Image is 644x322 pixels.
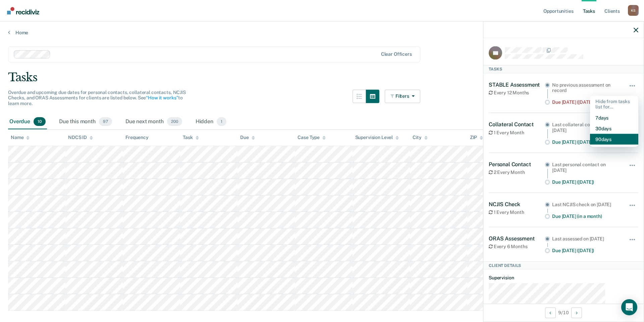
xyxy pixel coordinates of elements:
div: STABLE Assessment [489,81,545,88]
div: Personal Contact [489,161,545,168]
div: Clear officers [381,51,412,57]
div: Due [240,135,255,140]
div: Hide from tasks list for... [590,96,638,112]
button: 7 days [590,112,638,123]
div: Last assessed on [DATE] [552,236,620,242]
div: NDCS ID [68,135,93,140]
div: No previous assessment on record [552,82,620,93]
div: NCJIS Check [489,201,545,208]
div: 1 Every Month [489,130,545,135]
div: Name [11,135,30,140]
span: 97 [99,117,112,126]
div: ZIP [470,135,483,140]
dt: Supervision [489,275,638,281]
div: Overdue [8,114,47,129]
span: Overdue and upcoming due dates for personal contacts, collateral contacts, NCJIS Checks, and ORAS... [8,90,186,106]
button: Filters [385,90,420,103]
div: 2 Every Month [489,170,545,175]
div: Case Type [298,135,326,140]
span: 10 [34,117,46,126]
div: Last collateral contact on [DATE] [552,122,620,133]
div: Frequency [125,135,149,140]
div: Last NCJIS check on [DATE] [552,202,620,208]
div: Supervision Level [355,135,399,140]
div: Due [DATE] ([DATE]) [552,139,620,145]
div: Due [DATE] ([DATE]) [552,179,620,185]
div: ORAS Assessment [489,235,545,242]
div: Due this month [58,114,113,129]
div: Due [DATE] ([DATE]) [552,247,620,253]
span: 1 [217,117,226,126]
div: Hidden [194,114,228,129]
a: “How it works” [146,95,178,100]
button: 90 days [590,134,638,145]
div: K S [628,5,639,16]
div: Task [183,135,199,140]
button: Next Client [571,307,582,318]
div: Every 12 Months [489,90,545,95]
button: 30 days [590,123,638,134]
div: Due [DATE] ([DATE]) [552,99,620,105]
div: City [413,135,428,140]
a: Home [8,30,636,36]
button: Previous Client [545,307,556,318]
div: Tasks [8,71,636,84]
span: 200 [167,117,182,126]
div: 1 Every Month [489,210,545,215]
button: Profile dropdown button [628,5,639,16]
div: Collateral Contact [489,121,545,128]
div: 9 / 10 [483,304,644,321]
div: Client Details [483,262,644,270]
div: Every 6 Months [489,244,545,249]
div: Tasks [483,65,644,73]
div: Due [DATE] (in a month) [552,213,620,219]
div: Open Intercom Messenger [621,299,637,315]
div: Last personal contact on [DATE] [552,162,620,173]
img: Recidiviz [7,7,39,14]
div: Due next month [124,114,183,129]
